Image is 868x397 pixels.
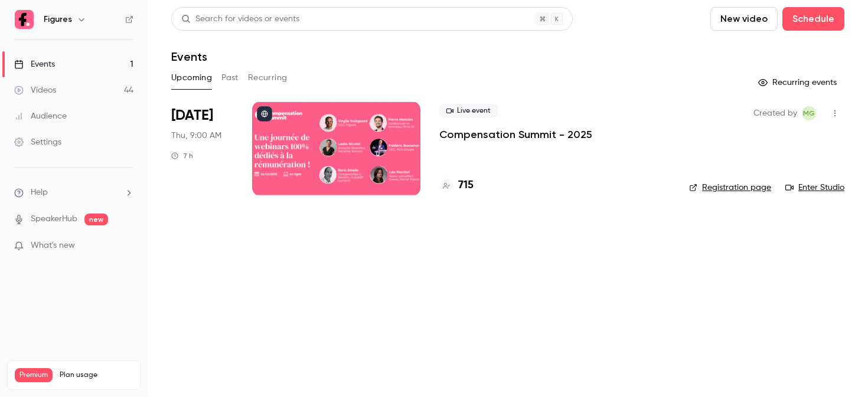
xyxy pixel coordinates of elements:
[14,136,61,148] div: Settings
[458,178,474,193] h4: 715
[31,213,77,225] a: SpeakerHub
[171,151,193,160] div: 7 h
[171,50,207,64] h1: Events
[171,130,221,142] span: Thu, 9:00 AM
[119,241,133,251] iframe: Noticeable Trigger
[710,7,778,31] button: New video
[439,104,498,118] span: Live event
[785,182,844,193] a: Enter Studio
[60,370,133,380] span: Plan usage
[221,68,239,87] button: Past
[14,58,55,70] div: Events
[15,10,34,29] img: Figures
[14,186,133,199] li: help-dropdown-opener
[84,214,108,225] span: new
[171,106,213,125] span: [DATE]
[782,7,844,31] button: Schedule
[802,106,816,120] span: Mégane Gateau
[803,106,815,120] span: MG
[753,106,797,120] span: Created by
[248,68,288,87] button: Recurring
[14,110,67,122] div: Audience
[44,14,72,25] h6: Figures
[15,368,53,382] span: Premium
[753,73,844,92] button: Recurring events
[14,84,56,96] div: Videos
[31,239,75,252] span: What's new
[171,101,233,196] div: Oct 16 Thu, 9:00 AM (Europe/Paris)
[439,178,474,193] a: 715
[171,68,212,87] button: Upcoming
[181,13,299,25] div: Search for videos or events
[689,182,771,193] a: Registration page
[31,186,48,199] span: Help
[439,127,592,142] a: Compensation Summit - 2025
